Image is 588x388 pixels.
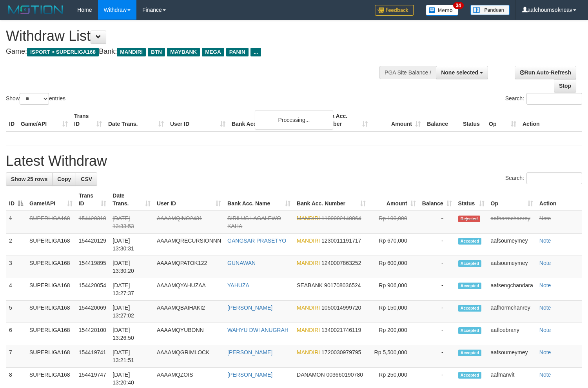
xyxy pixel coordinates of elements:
[488,345,536,368] td: aafsoumeymey
[226,48,249,56] span: PANIN
[27,48,99,56] span: ISPORT > SUPERLIGA168
[26,211,76,234] td: SUPERLIGA168
[224,189,294,211] th: Bank Acc. Name: activate to sort column ascending
[536,189,582,211] th: Action
[26,189,76,211] th: Game/API: activate to sort column ascending
[109,234,154,256] td: [DATE] 13:30:31
[117,48,146,56] span: MANDIRI
[321,238,361,244] span: Copy 1230011191717 to clipboard
[6,28,384,44] h1: Withdraw List
[321,215,361,221] span: Copy 1109002140864 to clipboard
[488,301,536,323] td: aafhormchanrey
[154,189,224,211] th: User ID: activate to sort column ascending
[255,110,333,130] div: Processing...
[109,278,154,301] td: [DATE] 13:27:37
[229,109,318,131] th: Bank Acc. Name
[458,238,482,245] span: Accepted
[76,301,110,323] td: 154420069
[6,4,65,16] img: MOTION_logo.png
[515,66,576,79] a: Run Auto-Refresh
[109,323,154,345] td: [DATE] 13:26:50
[250,48,261,56] span: ...
[436,66,488,79] button: None selected
[105,109,167,131] th: Date Trans.
[26,256,76,278] td: SUPERLIGA168
[167,48,200,56] span: MAYBANK
[6,345,26,368] td: 7
[539,260,551,266] a: Note
[375,5,414,16] img: Feedback.jpg
[369,211,419,234] td: Rp 100,000
[26,323,76,345] td: SUPERLIGA168
[227,372,272,378] a: [PERSON_NAME]
[26,234,76,256] td: SUPERLIGA168
[76,323,110,345] td: 154420100
[488,211,536,234] td: aafhormchanrey
[6,278,26,301] td: 4
[424,109,460,131] th: Balance
[419,301,455,323] td: -
[154,301,224,323] td: AAAAMQBAIHAKI2
[369,345,419,368] td: Rp 5,500,000
[539,305,551,311] a: Note
[6,234,26,256] td: 2
[154,345,224,368] td: AAAAMQGRIMLOCK
[458,216,480,222] span: Rejected
[154,323,224,345] td: AAAAMQYUBONN
[419,345,455,368] td: -
[297,327,320,333] span: MANDIRI
[539,327,551,333] a: Note
[109,211,154,234] td: [DATE] 13:33:53
[539,282,551,288] a: Note
[419,234,455,256] td: -
[321,305,361,311] span: Copy 1050014999720 to clipboard
[148,48,165,56] span: BTN
[109,345,154,368] td: [DATE] 13:21:51
[109,189,154,211] th: Date Trans.: activate to sort column ascending
[227,305,272,311] a: [PERSON_NAME]
[539,238,551,244] a: Note
[458,350,482,356] span: Accepted
[227,238,286,244] a: GANGSAR PRASETYO
[227,349,272,355] a: [PERSON_NAME]
[419,323,455,345] td: -
[76,172,97,186] a: CSV
[297,372,325,378] span: DANAMON
[18,109,71,131] th: Game/API
[369,189,419,211] th: Amount: activate to sort column ascending
[297,260,320,266] span: MANDIRI
[76,278,110,301] td: 154420054
[20,93,49,105] select: Showentries
[26,345,76,368] td: SUPERLIGA168
[297,238,320,244] span: MANDIRI
[369,323,419,345] td: Rp 200,000
[154,256,224,278] td: AAAAMQPATOK122
[379,66,436,79] div: PGA Site Balance /
[167,109,229,131] th: User ID
[419,256,455,278] td: -
[453,2,464,9] span: 34
[227,260,256,266] a: GUNAWAN
[71,109,105,131] th: Trans ID
[57,176,71,182] span: Copy
[297,305,320,311] span: MANDIRI
[109,256,154,278] td: [DATE] 13:30:20
[324,282,361,288] span: Copy 901708036524 to clipboard
[486,109,519,131] th: Op
[441,69,478,76] span: None selected
[321,349,361,355] span: Copy 1720030979795 to clipboard
[419,278,455,301] td: -
[526,93,582,105] input: Search:
[426,5,459,16] img: Button%20Memo.svg
[369,234,419,256] td: Rp 670,000
[297,215,320,221] span: MANDIRI
[539,215,551,221] a: Note
[76,211,110,234] td: 154420310
[227,327,289,333] a: WAHYU DWI ANUGRAH
[458,327,482,334] span: Accepted
[6,153,582,169] h1: Latest Withdraw
[227,282,249,288] a: YAHUZA
[321,327,361,333] span: Copy 1340021746119 to clipboard
[227,215,281,229] a: SIRILUS LAGALEWO KAHA
[76,256,110,278] td: 154419895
